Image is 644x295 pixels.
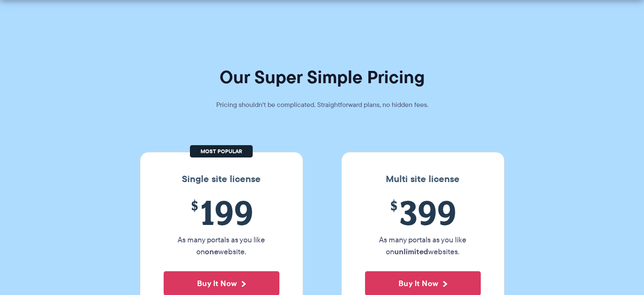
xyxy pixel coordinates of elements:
strong: one [205,246,218,257]
p: As many portals as you like on website. [164,234,279,258]
span: 199 [164,193,279,232]
span: 399 [365,193,481,232]
strong: unlimited [394,246,428,257]
p: As many portals as you like on websites. [365,234,481,258]
h3: Single site license [149,174,294,185]
p: Pricing shouldn't be complicated. Straightforward plans, no hidden fees. [195,99,449,111]
h3: Multi site license [350,174,496,185]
